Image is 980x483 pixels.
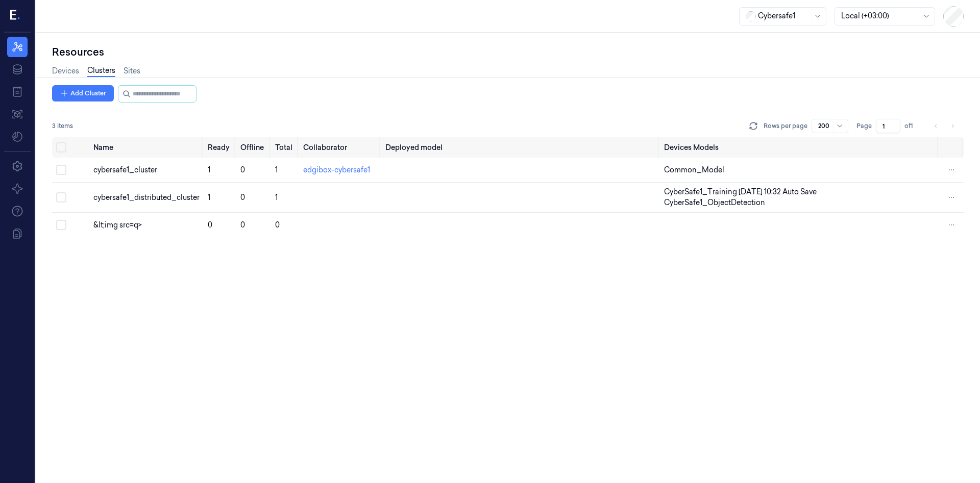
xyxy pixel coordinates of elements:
nav: pagination [929,119,960,133]
span: 1 [208,193,210,202]
a: edgibox-cybersafe1 [303,165,370,174]
span: 3 items [52,121,73,131]
p: Rows per page [764,121,807,131]
button: Select row [56,192,66,202]
th: Name [89,137,204,158]
th: Devices Models [660,137,939,158]
span: 1 [275,165,278,174]
span: 0 [240,165,245,174]
th: Ready [204,137,236,158]
span: 0 [240,193,245,202]
span: 1 [208,165,210,174]
div: Resources [52,45,964,59]
div: CyberSafe1_Training [DATE] 10:32 Auto Save [664,187,935,197]
a: Clusters [87,65,115,77]
th: Collaborator [299,137,381,158]
span: 1 [275,193,278,202]
span: of 1 [904,121,921,131]
span: 0 [208,220,212,230]
th: Total [271,137,299,158]
div: CyberSafe1_ObjectDetection [664,197,935,208]
span: Page [856,121,872,131]
span: 0 [275,220,280,230]
span: 0 [240,220,245,230]
button: Select row [56,220,66,230]
div: cybersafe1_distributed_cluster [93,192,200,203]
div: cybersafe1_cluster [93,165,200,175]
a: Sites [124,66,140,77]
th: Offline [236,137,271,158]
div: Common_Model [664,165,935,175]
button: Select all [56,142,66,152]
div: &lt;img src=q> [93,220,200,231]
a: Devices [52,66,79,77]
th: Deployed model [381,137,660,158]
button: Add Cluster [52,85,114,101]
button: Select row [56,165,66,175]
